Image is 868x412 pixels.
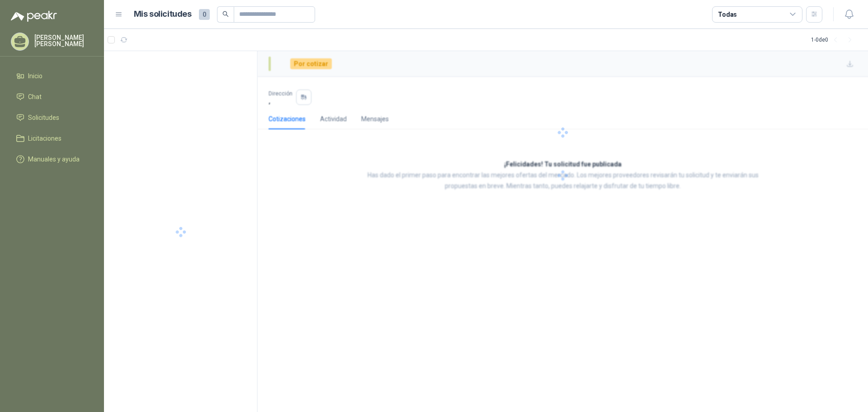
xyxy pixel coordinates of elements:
span: Manuales y ayuda [28,154,80,164]
a: Licitaciones [11,130,93,147]
span: Inicio [28,71,42,81]
div: 1 - 0 de 0 [811,33,857,47]
span: 0 [199,9,210,20]
span: search [222,11,229,17]
a: Solicitudes [11,109,93,126]
a: Manuales y ayuda [11,151,93,168]
div: Todas [718,9,737,19]
h1: Mis solicitudes [134,8,192,21]
p: [PERSON_NAME] [PERSON_NAME] [34,34,93,47]
a: Chat [11,88,93,105]
img: Logo peakr [11,11,57,22]
span: Solicitudes [28,113,59,123]
a: Inicio [11,67,93,85]
span: Licitaciones [28,133,61,143]
span: Chat [28,92,42,102]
